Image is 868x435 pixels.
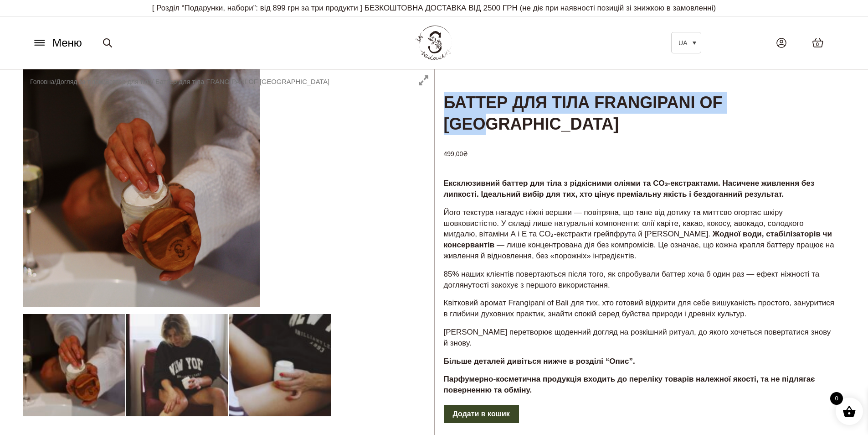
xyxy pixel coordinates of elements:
[52,35,82,51] span: Меню
[435,69,846,136] h1: Баттер для тіла FRANGIPANI OF [GEOGRAPHIC_DATA]
[444,150,468,157] bdi: 499,00
[30,34,85,52] button: Меню
[671,32,701,53] a: UA
[444,375,815,394] strong: Парфумерно-косметична продукція входить до переліку товарів належної якості, та не підлягає повер...
[444,207,837,262] p: Його текстура нагадує ніжні вершки — повітряна, що тане від дотику та миттєво огортає шкіру шовко...
[444,405,519,423] button: Додати в кошик
[444,357,635,366] strong: Більше деталей дивіться нижче в розділі “Опис”.
[444,230,832,249] strong: Жодної води, стабілізаторів чи консервантів
[105,78,152,85] a: Баттер для тіла
[30,77,329,87] nav: Breadcrumb
[30,78,54,85] a: Головна
[830,392,843,405] span: 0
[803,28,833,57] a: 0
[816,41,819,48] span: 0
[678,39,687,47] span: UA
[416,26,452,60] img: BY SADOVSKIY
[56,78,103,85] a: Догляд за тілом
[463,150,468,157] span: ₴
[444,269,837,291] p: 85% наших клієнтів повертаються після того, як спробували баттер хоча б один раз — ефект ніжності...
[444,298,837,320] p: Квітковий аромат Frangipani of Bali для тих, хто готовий відкрити для себе вишуканість простого, ...
[444,327,837,349] p: [PERSON_NAME] перетворює щоденний догляд на розкішний ритуал, до якого хочеться повертатися знову...
[444,179,815,199] strong: Ексклюзивний баттер для тіла з рідкісними оліями та CO₂-екстрактами. Насичене живлення без липкос...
